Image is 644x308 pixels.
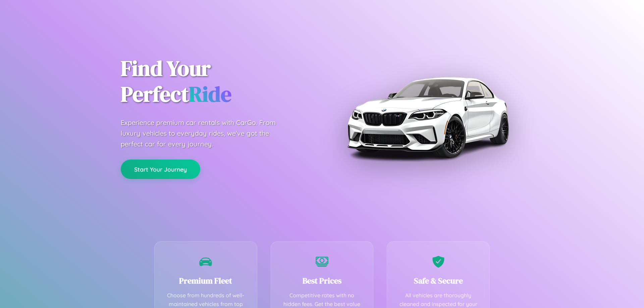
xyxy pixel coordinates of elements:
[165,275,247,286] h3: Premium Fleet
[121,160,200,179] button: Start Your Journey
[189,79,231,109] span: Ride
[121,56,312,107] h1: Find Your Perfect
[344,34,512,201] img: Premium BMW car rental vehicle
[397,275,479,286] h3: Safe & Secure
[281,275,363,286] h3: Best Prices
[121,117,288,149] p: Experience premium car rentals with CarGo. From luxury vehicles to everyday rides, we've got the ...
